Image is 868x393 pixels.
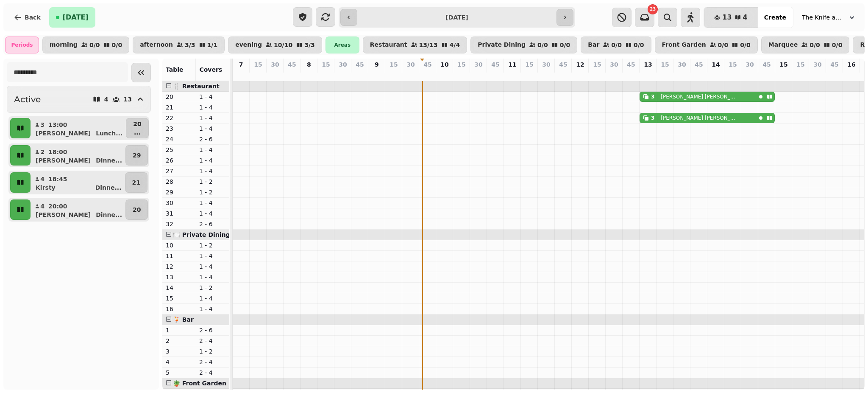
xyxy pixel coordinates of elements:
[375,60,379,69] p: 9
[228,36,322,53] button: evening10/103/3
[235,42,262,48] p: evening
[199,220,226,228] p: 2 - 6
[832,42,843,48] p: 0 / 0
[166,114,192,122] p: 22
[239,60,243,69] p: 7
[166,93,192,101] p: 20
[32,172,123,193] button: 418:45KirstyDinne...
[199,305,226,313] p: 1 - 4
[96,156,122,165] p: Dinne ...
[542,60,550,69] p: 30
[50,42,78,48] p: morning
[662,70,668,79] p: 0
[662,42,706,48] p: Front Garden
[679,70,685,79] p: 0
[271,60,279,69] p: 30
[492,70,499,79] p: 0
[288,60,296,69] p: 45
[746,70,753,79] p: 0
[133,120,141,128] p: 20
[166,252,192,260] p: 11
[112,42,122,48] p: 0 / 0
[743,14,748,21] span: 4
[406,60,415,69] p: 30
[14,93,41,105] h2: Active
[440,60,448,69] p: 10
[166,337,192,345] p: 2
[166,358,192,366] p: 4
[610,60,618,69] p: 30
[762,60,771,69] p: 45
[166,326,192,334] p: 1
[661,60,669,69] p: 15
[323,70,329,79] p: 0
[478,42,526,48] p: Private Dining
[166,199,192,207] p: 30
[814,70,821,79] p: 0
[199,177,226,186] p: 1 - 2
[166,103,192,112] p: 21
[173,380,226,387] span: 🪴 Front Garden
[581,36,651,53] button: Bar0/00/0
[166,135,192,143] p: 24
[199,146,226,154] p: 1 - 4
[325,36,359,53] div: Areas
[166,273,192,281] p: 13
[49,7,95,28] button: [DATE]
[830,60,838,69] p: 45
[166,368,192,377] p: 5
[761,36,850,53] button: Marquee0/00/0
[712,70,719,79] p: 0
[25,14,41,20] span: Back
[537,42,548,48] p: 0 / 0
[712,60,720,69] p: 14
[304,42,315,48] p: 3 / 3
[132,178,140,187] p: 21
[166,262,192,271] p: 12
[199,273,226,281] p: 1 - 4
[48,175,67,183] p: 18:45
[32,118,124,138] button: 313:00[PERSON_NAME]Lunch...
[848,70,855,79] p: 0
[768,42,798,48] p: Marquee
[166,177,192,186] p: 28
[166,347,192,356] p: 3
[7,86,151,113] button: Active413
[797,10,861,25] button: The Knife and [PERSON_NAME]
[576,60,584,69] p: 12
[729,70,736,79] p: 0
[166,305,192,313] p: 16
[559,60,567,69] p: 45
[199,135,226,143] p: 2 - 6
[48,202,67,211] p: 20:00
[470,36,577,53] button: Private Dining0/00/0
[199,156,226,165] p: 1 - 4
[199,103,226,112] p: 1 - 4
[797,70,804,79] p: 0
[199,337,226,345] p: 2 - 4
[508,60,516,69] p: 11
[560,70,567,79] p: 0
[526,70,533,79] p: 0
[7,7,47,28] button: Back
[704,7,757,28] button: 134
[125,199,148,220] button: 20
[36,183,56,192] p: Kirsty
[166,156,192,165] p: 26
[40,148,45,156] p: 2
[525,60,533,69] p: 15
[89,42,100,48] p: 0 / 0
[655,36,758,53] button: Front Garden0/00/0
[133,128,141,137] p: ...
[407,70,414,79] p: 0
[199,347,226,356] p: 1 - 2
[491,60,499,69] p: 45
[125,145,148,166] button: 29
[475,70,482,79] p: 0
[695,60,703,69] p: 45
[419,42,438,48] p: 13 / 13
[651,115,654,121] div: 3
[199,368,226,377] p: 2 - 4
[199,124,226,133] p: 1 - 4
[363,36,467,53] button: Restaurant13/134/4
